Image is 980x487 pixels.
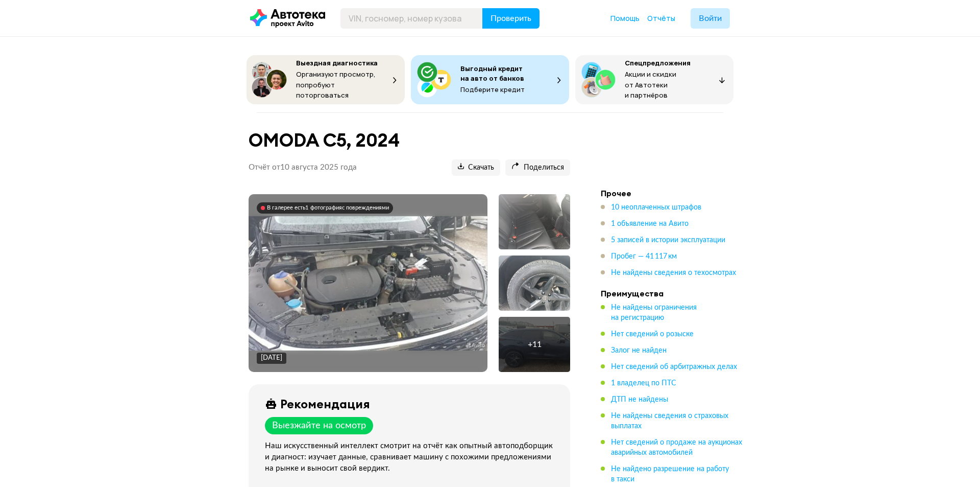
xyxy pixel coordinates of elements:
[601,188,744,198] h4: Прочее
[249,163,357,173] p: Отчёт от 10 августа 2025 года
[296,58,378,67] span: Выездная диагностика
[458,163,494,173] span: Скачать
[625,69,676,100] span: Акции и скидки от Автотеки и партнёров
[452,159,500,176] button: Скачать
[611,439,742,456] span: Нет сведений о продаже на аукционах аварийных автомобилей
[611,253,677,260] span: Пробег — 41 117 км
[267,204,389,212] div: В галерее есть 1 фотография с повреждениями
[261,354,282,363] div: [DATE]
[611,220,689,227] span: 1 объявление на Авито
[265,440,558,474] div: Наш искусственный интеллект смотрит на отчёт как опытный автоподборщик и диагност: изучает данные...
[611,331,694,338] span: Нет сведений о розыске
[625,58,691,67] span: Спецпредложения
[611,396,668,403] span: ДТП не найдены
[272,420,366,431] div: Выезжайте на осмотр
[296,69,376,100] span: Организуют просмотр, попробуют поторговаться
[247,55,405,104] button: Выездная диагностикаОрганизуют просмотр, попробуют поторговаться
[575,55,733,104] button: СпецпредложенияАкции и скидки от Автотеки и партнёров
[699,14,722,22] span: Войти
[249,216,487,351] img: Main car
[610,13,640,23] span: Помощь
[505,159,570,176] button: Поделиться
[411,55,569,104] button: Выгодный кредит на авто от банковПодберите кредит
[691,8,730,29] button: Войти
[460,64,524,83] span: Выгодный кредит на авто от банков
[511,163,564,173] span: Поделиться
[611,466,729,483] span: Не найдено разрешение на работу в такси
[340,8,483,29] input: VIN, госномер, номер кузова
[611,363,737,370] span: Нет сведений об арбитражных делах
[460,85,525,94] span: Подберите кредит
[647,13,675,23] span: Отчёты
[249,129,570,151] h1: OMODA C5, 2024
[482,8,540,29] button: Проверить
[611,412,728,430] span: Не найдены сведения о страховых выплатах
[610,13,640,24] a: Помощь
[611,347,667,354] span: Залог не найден
[647,13,675,24] a: Отчёты
[601,288,744,298] h4: Преимущества
[280,397,370,411] div: Рекомендация
[611,304,697,321] span: Не найдены ограничения на регистрацию
[611,380,676,387] span: 1 владелец по ПТС
[611,269,736,276] span: Не найдены сведения о техосмотрах
[528,339,542,350] div: + 11
[491,14,531,22] span: Проверить
[611,237,725,244] span: 5 записей в истории эксплуатации
[611,204,701,211] span: 10 неоплаченных штрафов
